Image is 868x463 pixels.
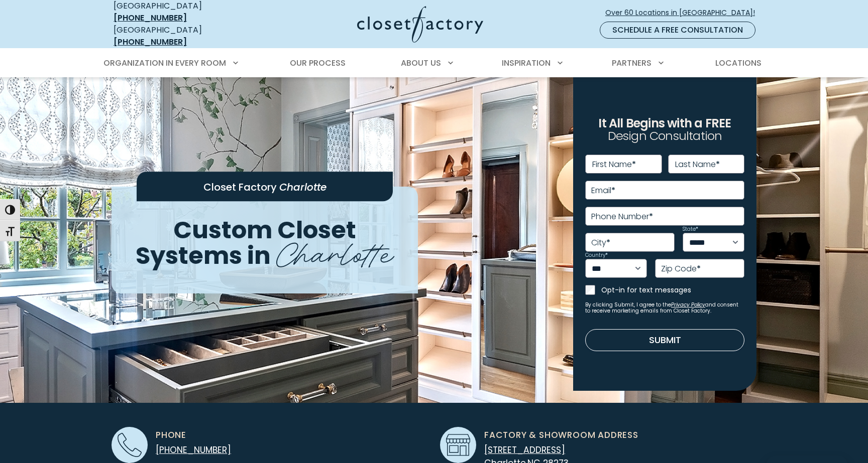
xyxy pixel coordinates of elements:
span: Over 60 Locations in [GEOGRAPHIC_DATA]! [605,8,763,18]
span: Custom Closet Systems in [136,213,357,272]
span: Factory & Showroom Address [484,429,638,442]
label: State [683,227,698,232]
span: [STREET_ADDRESS] [484,444,565,456]
a: Privacy Policy [671,301,705,308]
small: By clicking Submit, I agree to the and consent to receive marketing emails from Closet Factory. [585,302,744,314]
button: Submit [585,329,744,351]
nav: Primary Menu [96,49,772,77]
span: It All Begins with a FREE [598,115,731,131]
span: Our Process [290,57,346,69]
img: Closet Factory Logo [357,6,483,43]
span: Locations [715,57,762,69]
span: Partners [612,57,652,69]
label: Zip Code [661,265,701,273]
label: Email [591,187,615,195]
label: Phone Number [591,213,653,221]
label: City [591,239,610,247]
span: Charlotte [276,228,394,274]
a: [PHONE_NUMBER] [114,36,187,48]
span: Design Consultation [608,128,722,144]
label: Country [585,253,608,258]
span: Phone [156,429,186,442]
a: Schedule a Free Consultation [600,22,755,39]
a: [PHONE_NUMBER] [114,12,187,24]
a: Over 60 Locations in [GEOGRAPHIC_DATA]! [605,4,764,22]
span: Inspiration [502,57,551,69]
span: Charlotte [279,180,327,194]
label: Last Name [675,161,720,169]
span: Closet Factory [203,180,277,194]
label: Opt-in for text messages [601,285,744,295]
label: First Name [592,161,636,169]
span: Organization in Every Room [103,57,226,69]
span: About Us [401,57,441,69]
div: [GEOGRAPHIC_DATA] [114,24,259,48]
a: [PHONE_NUMBER] [156,444,231,456]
